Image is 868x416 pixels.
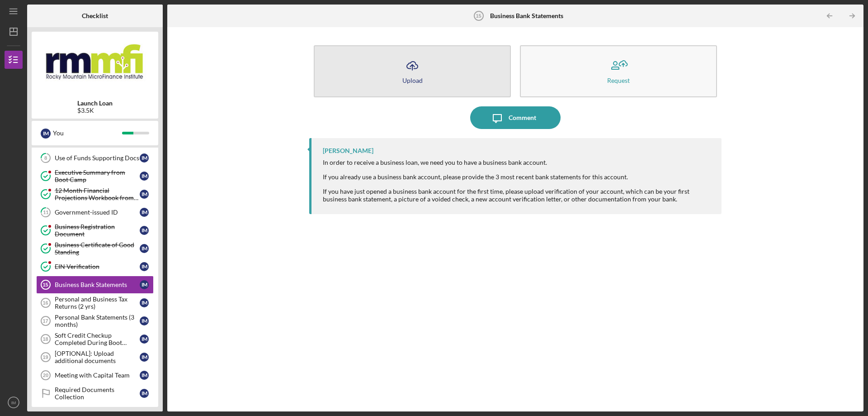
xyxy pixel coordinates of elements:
[140,389,149,398] div: I M
[55,350,140,364] div: [OPTIONAL]: Upload additional documents
[77,107,113,114] div: $3.5K
[36,330,154,348] a: 18Soft Credit Checkup Completed During Boot CampIM
[42,300,48,306] tspan: 16
[36,294,154,312] a: 16Personal and Business Tax Returns (2 yrs)IM
[323,173,712,181] div: If you already use a business bank account, please provide the 3 most recent bank statements for ...
[36,185,154,203] a: 12 Month Financial Projections Workbook from Boot CampIM
[402,77,423,84] div: Upload
[36,239,154,258] a: Business Certificate of Good StandingIM
[140,226,149,235] div: I M
[36,366,154,384] a: 20Meeting with Capital TeamIM
[470,106,561,129] button: Comment
[140,298,149,307] div: I M
[55,154,140,162] div: Use of Funds Supporting Docs
[607,77,630,84] div: Request
[323,147,373,154] div: [PERSON_NAME]
[140,335,149,344] div: I M
[55,223,140,238] div: Business Registration Document
[36,312,154,330] a: 17Personal Bank Statements (3 months)IM
[323,159,712,166] div: In order to receive a business loan, we need you to have a business bank account.
[55,241,140,256] div: Business Certificate of Good Standing
[43,373,48,378] tspan: 20
[11,400,16,405] text: IM
[55,281,140,288] div: Business Bank Statements
[323,188,712,202] div: If you have just opened a business bank account for the first time, please upload verification of...
[140,244,149,253] div: I M
[140,208,149,217] div: I M
[55,314,140,328] div: Personal Bank Statements (3 months)
[55,263,140,270] div: EIN Verification
[140,371,149,380] div: I M
[41,129,51,139] div: I M
[36,276,154,294] a: 15Business Bank StatementsIM
[55,169,140,183] div: Executive Summary from Boot Camp
[140,153,149,163] div: I M
[55,209,140,216] div: Government-issued ID
[314,45,511,97] button: Upload
[36,167,154,185] a: Executive Summary from Boot CampIM
[476,13,481,19] tspan: 15
[55,372,140,379] div: Meeting with Capital Team
[53,125,122,141] div: You
[55,296,140,310] div: Personal and Business Tax Returns (2 yrs)
[55,332,140,346] div: Soft Credit Checkup Completed During Boot Camp
[44,155,47,161] tspan: 8
[42,354,48,360] tspan: 19
[32,36,158,91] img: Product logo
[140,316,149,325] div: I M
[140,172,149,181] div: I M
[520,45,717,97] button: Request
[42,318,48,324] tspan: 17
[140,280,149,289] div: I M
[490,12,563,19] b: Business Bank Statements
[55,187,140,201] div: 12 Month Financial Projections Workbook from Boot Camp
[509,106,536,129] div: Comment
[43,210,48,215] tspan: 11
[36,221,154,239] a: Business Registration DocumentIM
[42,336,48,342] tspan: 18
[36,348,154,366] a: 19[OPTIONAL]: Upload additional documentsIM
[140,262,149,271] div: I M
[5,393,23,411] button: IM
[42,282,48,287] tspan: 15
[82,12,108,19] b: Checklist
[55,386,140,401] div: Required Documents Collection
[36,149,154,167] a: 8Use of Funds Supporting DocsIM
[36,384,154,402] a: Required Documents CollectionIM
[77,100,113,107] b: Launch Loan
[36,203,154,221] a: 11Government-issued IDIM
[140,353,149,362] div: I M
[36,258,154,276] a: EIN VerificationIM
[140,190,149,199] div: I M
